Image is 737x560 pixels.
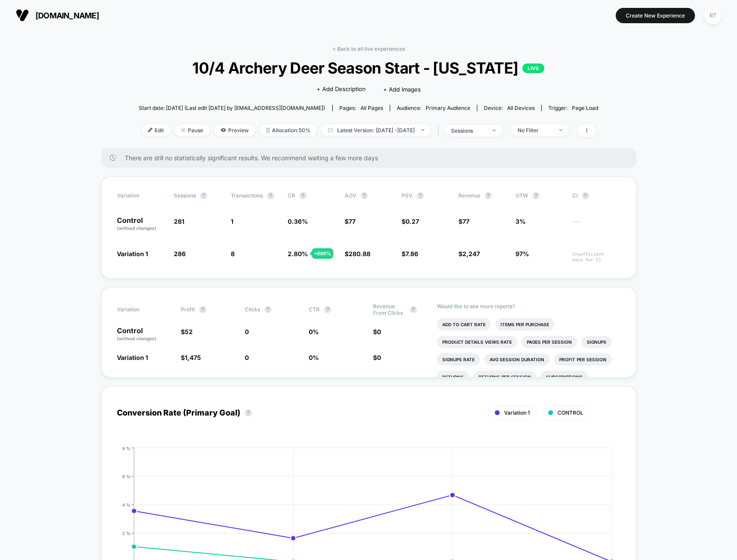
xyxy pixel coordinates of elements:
[231,192,263,199] span: Transactions
[437,353,480,366] li: Signups Rate
[200,192,207,199] button: ?
[16,9,29,22] img: Visually logo
[541,371,588,383] li: Subscriptions
[373,303,406,316] span: Revenue From Clicks
[532,192,540,199] button: ?
[572,219,621,232] span: ---
[410,306,417,313] button: ?
[402,250,418,257] span: $
[361,192,368,199] button: ?
[373,354,381,361] span: $
[309,306,320,313] span: CTR
[495,318,554,331] li: Items Per Purchase
[117,217,165,232] p: Control
[702,7,724,25] button: RT
[260,124,317,136] span: Allocation: 50%
[122,445,130,451] tspan: 8 %
[174,250,186,257] span: 286
[317,85,366,94] span: + Add Description
[485,192,492,199] button: ?
[125,154,619,162] span: There are still no statistically significant results. We recommend waiting a few more days
[288,218,308,225] span: 0.36 %
[266,128,270,133] img: rebalance
[181,328,193,335] span: $
[117,354,148,361] span: Variation 1
[515,250,529,257] span: 97%
[557,409,583,416] span: CONTROL
[383,86,421,93] span: + Add Images
[245,328,249,335] span: 0
[377,354,381,361] span: 0
[117,250,148,257] span: Variation 1
[288,192,295,199] span: CR
[174,192,196,199] span: Sessions
[406,218,419,225] span: 0.27
[426,105,470,111] span: Primary Audience
[245,409,252,416] button: ?
[122,473,130,479] tspan: 6 %
[515,218,525,225] span: 3%
[231,250,235,257] span: 8
[117,192,165,199] span: Variation
[321,124,431,136] span: Latest Version: [DATE] - [DATE]
[13,8,102,22] button: [DOMAIN_NAME]
[451,127,486,134] div: sessions
[174,218,184,225] span: 281
[522,63,544,73] p: LIVE
[402,192,413,199] span: PSV
[417,192,424,199] button: ?
[435,124,444,137] span: |
[437,318,491,331] li: Add To Cart Rate
[349,250,370,257] span: 280.88
[397,105,470,111] div: Audience:
[231,218,233,225] span: 1
[360,105,383,111] span: all pages
[458,250,480,257] span: $
[122,530,130,535] tspan: 2 %
[245,306,260,313] span: Clicks
[572,251,621,263] span: Insufficient data for CI
[181,306,195,313] span: Profit
[515,192,564,199] span: OTW
[477,105,541,111] span: Device:
[185,354,201,361] span: 1,475
[175,124,210,136] span: Pause
[117,327,172,342] p: Control
[522,336,577,348] li: Pages Per Session
[162,59,575,77] span: 10/4 Archery Deer Season Start - [US_STATE]
[139,105,325,111] span: Start date: [DATE] (Last edit [DATE] by [EMAIL_ADDRESS][DOMAIN_NAME])
[616,8,695,23] button: Create New Experience
[300,192,307,199] button: ?
[377,328,381,335] span: 0
[328,128,333,132] img: calendar
[141,124,170,136] span: Edit
[572,192,621,199] span: CI
[402,218,419,225] span: $
[288,250,308,257] span: 2.80 %
[437,303,621,310] p: Would like to see more reports?
[309,328,319,335] span: 0 %
[493,130,496,131] img: end
[185,328,193,335] span: 52
[332,46,405,52] a: < Back to all live experiences
[437,371,469,383] li: Returns
[264,306,272,313] button: ?
[117,336,156,341] span: (without changes)
[214,124,255,136] span: Preview
[518,127,553,134] div: No Filter
[199,306,206,313] button: ?
[148,128,152,132] img: edit
[437,336,517,348] li: Product Details Views Rate
[582,192,589,199] button: ?
[458,218,469,225] span: $
[704,7,721,24] div: RT
[181,354,201,361] span: $
[559,129,562,131] img: end
[181,128,186,132] img: end
[504,409,530,416] span: Variation 1
[462,250,480,257] span: 2,247
[245,354,249,361] span: 0
[462,218,469,225] span: 77
[324,306,331,313] button: ?
[582,336,612,348] li: Signups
